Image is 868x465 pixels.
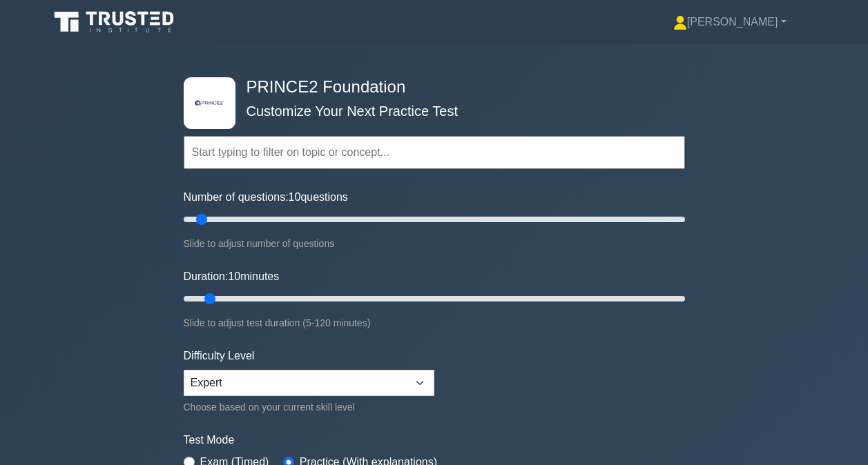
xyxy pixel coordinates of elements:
label: Duration: minutes [184,268,280,285]
div: Slide to adjust test duration (5-120 minutes) [184,315,685,331]
label: Test Mode [184,432,685,448]
span: 10 [289,191,301,203]
a: [PERSON_NAME] [640,8,820,36]
label: Number of questions: questions [184,189,348,206]
input: Start typing to filter on topic or concept... [184,136,685,169]
h4: PRINCE2 Foundation [241,77,617,97]
div: Slide to adjust number of questions [184,235,685,252]
span: 10 [228,270,240,282]
label: Difficulty Level [184,348,255,364]
div: Choose based on your current skill level [184,399,434,415]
